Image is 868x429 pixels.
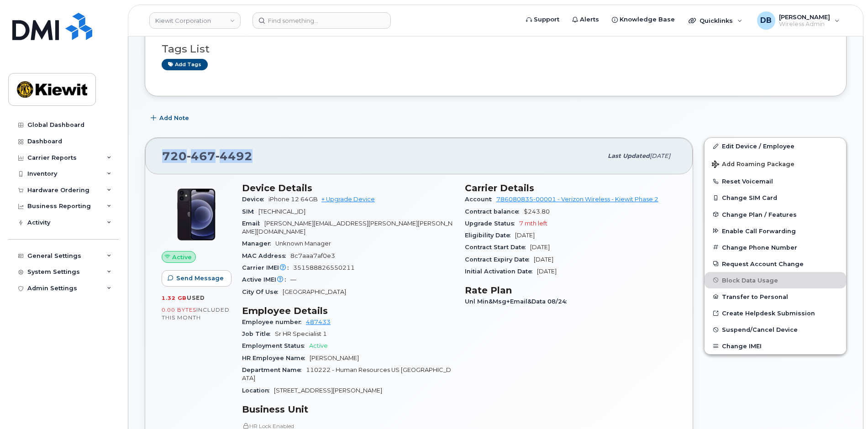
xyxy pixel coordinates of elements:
[274,387,382,394] span: [STREET_ADDRESS][PERSON_NAME]
[465,268,537,275] span: Initial Activation Date
[242,196,268,203] span: Device
[162,270,231,287] button: Send Message
[779,13,830,21] span: [PERSON_NAME]
[705,206,846,223] button: Change Plan / Features
[537,268,557,275] span: [DATE]
[268,196,318,203] span: iPhone 12 64GB
[162,59,208,70] a: Add tags
[275,330,327,337] span: Sr HR Specialist 1
[162,295,187,301] span: 1.32 GB
[172,253,192,262] span: Active
[465,244,530,251] span: Contract Start Date
[722,211,797,218] span: Change Plan / Features
[530,244,550,251] span: [DATE]
[149,12,241,29] a: Kiewit Corporation
[465,196,496,203] span: Account
[216,149,253,163] span: 4492
[253,12,391,29] input: Find something...
[306,319,331,325] a: 487433
[496,196,658,203] a: 786080835-00001 - Verizon Wireless - Kiewit Phase 2
[705,321,846,338] button: Suspend/Cancel Device
[722,326,798,333] span: Suspend/Cancel Device
[242,355,310,361] span: HR Employee Name
[242,342,309,349] span: Employment Status
[465,208,524,215] span: Contract balance
[580,15,599,24] span: Alerts
[242,276,290,283] span: Active IMEI
[242,330,275,337] span: Job Title
[705,338,846,354] button: Change IMEI
[159,114,189,122] span: Add Note
[534,15,559,24] span: Support
[169,187,224,242] img: iPhone_12.jpg
[242,252,290,259] span: MAC Address
[242,305,454,316] h3: Employee Details
[242,319,306,325] span: Employee number
[465,285,677,296] h3: Rate Plan
[242,240,275,247] span: Manager
[310,355,359,361] span: [PERSON_NAME]
[705,223,846,239] button: Enable Call Forwarding
[465,298,571,305] span: Unl Min&Msg+Email&Data 08/24
[712,161,794,169] span: Add Roaming Package
[751,11,846,30] div: Daniel Buffington
[321,196,375,203] a: + Upgrade Device
[162,43,830,55] h3: Tags List
[760,15,772,26] span: DB
[465,256,534,263] span: Contract Expiry Date
[705,272,846,288] button: Block Data Usage
[242,366,451,382] span: 110222 - Human Resources US [GEOGRAPHIC_DATA]
[242,183,454,194] h3: Device Details
[534,256,553,263] span: [DATE]
[242,208,258,215] span: SIM
[242,288,283,295] span: City Of Use
[145,110,197,126] button: Add Note
[722,227,796,234] span: Enable Call Forwarding
[705,173,846,189] button: Reset Voicemail
[283,288,346,295] span: [GEOGRAPHIC_DATA]
[828,389,861,422] iframe: Messenger Launcher
[705,305,846,321] a: Create Helpdesk Submission
[242,404,454,415] h3: Business Unit
[682,11,749,30] div: Quicklinks
[242,220,452,235] span: [PERSON_NAME][EMAIL_ADDRESS][PERSON_NAME][PERSON_NAME][DOMAIN_NAME]
[465,232,515,239] span: Eligibility Date
[705,154,846,173] button: Add Roaming Package
[293,264,355,271] span: 351588826550211
[465,183,677,194] h3: Carrier Details
[162,149,253,163] span: 720
[705,189,846,206] button: Change SIM Card
[242,387,274,394] span: Location
[705,138,846,154] a: Edit Device / Employee
[519,220,547,227] span: 7 mth left
[242,264,293,271] span: Carrier IMEI
[275,240,331,247] span: Unknown Manager
[524,208,550,215] span: $243.80
[242,220,264,227] span: Email
[650,152,670,159] span: [DATE]
[465,220,519,227] span: Upgrade Status
[309,342,328,349] span: Active
[779,21,830,28] span: Wireless Admin
[162,307,196,313] span: 0.00 Bytes
[242,366,306,373] span: Department Name
[705,239,846,256] button: Change Phone Number
[705,256,846,272] button: Request Account Change
[700,17,733,24] span: Quicklinks
[605,10,681,29] a: Knowledge Base
[705,288,846,305] button: Transfer to Personal
[620,15,675,24] span: Knowledge Base
[290,276,296,283] span: —
[608,152,650,159] span: Last updated
[566,10,605,29] a: Alerts
[187,149,216,163] span: 467
[176,274,224,283] span: Send Message
[290,252,335,259] span: 8c7aaa7af0e3
[515,232,535,239] span: [DATE]
[520,10,566,29] a: Support
[258,208,305,215] span: [TECHNICAL_ID]
[187,294,205,301] span: used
